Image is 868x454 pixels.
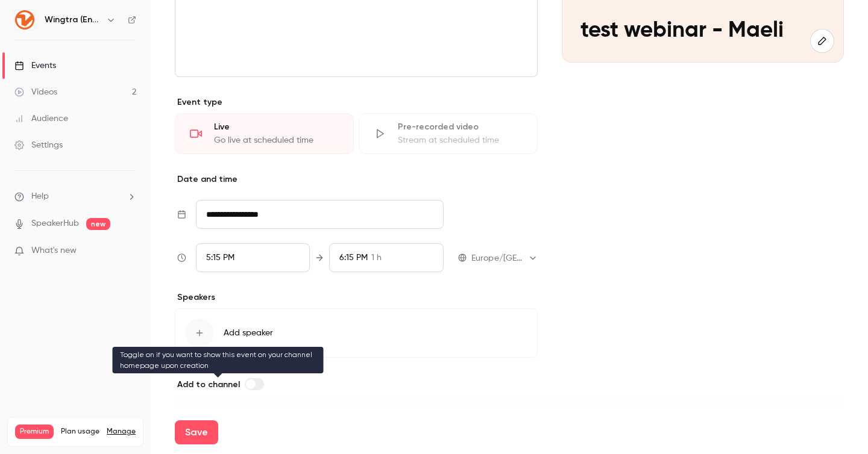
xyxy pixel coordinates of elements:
span: 5:15 PM [206,253,234,262]
a: SpeakerHub [31,217,79,230]
span: Help [31,190,49,203]
input: Tue, Feb 17, 2026 [196,200,444,229]
div: Pre-recorded videoStream at scheduled time [359,113,538,154]
div: Settings [14,139,63,151]
span: Add speaker [224,327,273,339]
p: test webinar - Maeli [580,18,825,43]
p: Speakers [175,291,538,303]
div: To [329,243,444,272]
button: Add speaker [175,308,538,358]
div: Go live at scheduled time [214,134,339,146]
span: What's new [31,244,77,257]
div: Pre-recorded video [398,121,523,133]
div: LiveGo live at scheduled time [175,113,354,154]
div: Videos [14,86,57,98]
img: Wingtra (English) [15,10,34,30]
span: 6:15 PM [339,253,368,262]
h6: Wingtra (English) [45,14,101,26]
span: 1 h [371,252,382,264]
p: Event type [175,96,538,108]
a: Manage [107,427,136,437]
span: Plan usage [61,427,99,437]
p: Date and time [175,173,538,185]
span: Premium [15,424,54,439]
div: Europe/[GEOGRAPHIC_DATA] [471,252,538,264]
div: Stream at scheduled time [398,134,523,146]
li: help-dropdown-opener [14,190,136,203]
div: Live [214,121,339,133]
div: From [196,243,310,272]
span: Add to channel [177,379,240,390]
button: Save [175,420,218,444]
div: Audience [14,113,68,125]
span: new [86,218,110,230]
div: Events [14,60,56,72]
iframe: Noticeable Trigger [122,246,136,257]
